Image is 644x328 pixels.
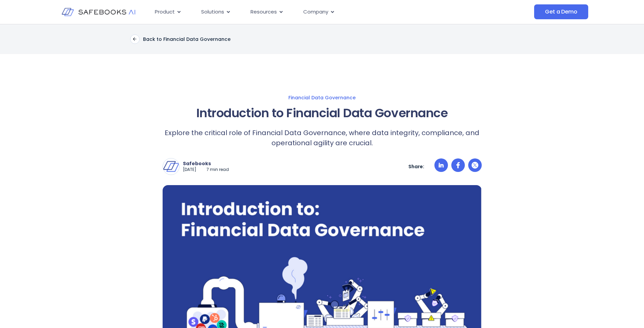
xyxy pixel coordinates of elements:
p: Share: [408,163,424,170]
img: Safebooks [163,158,179,175]
p: 7 min read [207,167,229,173]
span: Resources [251,8,277,16]
p: Explore the critical role of Financial Data Governance, where data integrity, compliance, and ope... [163,128,482,148]
h1: Introduction to Financial Data Governance [163,104,482,122]
div: Menu Toggle [149,5,467,19]
span: Company [303,8,328,16]
span: Product [155,8,175,16]
p: Safebooks [183,160,229,167]
a: Get a Demo [534,4,588,19]
nav: Menu [149,5,467,19]
span: Get a Demo [545,8,577,15]
a: Back to Financial Data Governance [130,34,231,44]
p: Back to Financial Data Governance [143,36,231,42]
span: Solutions [201,8,224,16]
a: Financial Data Governance [96,95,548,101]
p: [DATE] [183,167,196,173]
